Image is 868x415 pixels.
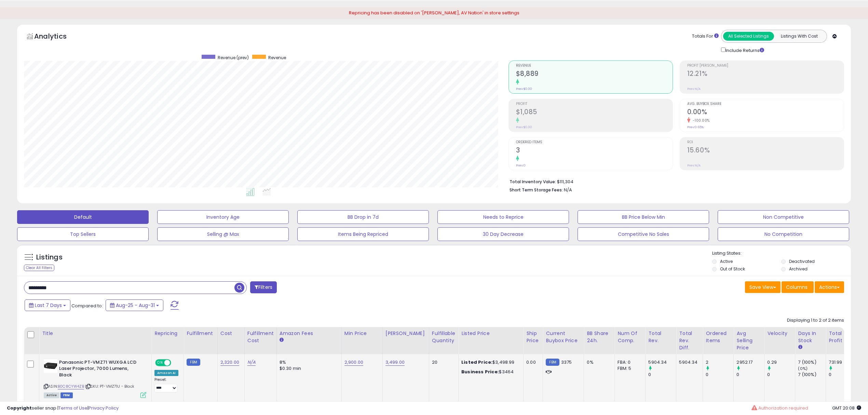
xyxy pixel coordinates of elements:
h2: 3 [516,146,673,156]
div: Amazon AI [154,370,178,376]
div: 731.99 [829,359,856,365]
div: 7 (100%) [798,359,826,365]
b: Listed Price: [461,359,492,365]
div: Displaying 1 to 2 of 2 items [787,317,844,324]
span: | SKU: PT-VMZ71U - Black [85,384,134,389]
button: Listings With Cost [774,32,825,41]
span: Compared to: [71,303,103,309]
label: Out of Stock [720,266,745,272]
a: Terms of Use [58,405,87,411]
b: Short Term Storage Fees: [510,187,563,193]
b: Panasonic PT-VMZ71 WUXGA LCD Laser Projector, 7000 Lumens, Black [59,359,142,380]
span: Revenue (prev) [218,55,249,61]
div: 8% [280,359,336,365]
small: Prev: N/A [687,87,701,91]
span: Ordered Items [516,140,673,144]
small: FBM [546,359,559,366]
a: 3,499.00 [385,359,405,366]
small: (0%) [798,366,808,371]
div: $3,498.99 [461,359,518,365]
button: Top Sellers [17,227,149,241]
div: 5904.34 [648,359,676,365]
div: Num of Comp. [618,330,642,344]
span: Authorization required [758,405,808,411]
span: Columns [786,284,808,291]
div: 0.00 [526,359,538,365]
span: All listings currently available for purchase on Amazon [44,392,59,398]
button: Last 7 Days [25,299,70,311]
span: 3375 [561,359,572,365]
div: Days In Stock [798,330,823,344]
small: Prev: $0.00 [516,125,532,129]
div: Cost [220,330,242,337]
p: Listing States: [712,250,851,257]
button: No Competition [718,227,849,241]
small: Prev: N/A [687,163,701,168]
div: Min Price [344,330,380,337]
span: Profit [516,102,673,106]
button: Needs to Reprice [437,210,569,224]
small: Prev: 0.65% [687,125,704,129]
button: Selling @ Max [157,227,289,241]
button: BB Price Below Min [578,210,709,224]
span: Revenue [516,64,673,68]
a: 2,320.00 [220,359,239,366]
div: 0 [767,372,795,378]
div: 0 [736,372,764,378]
button: Save View [745,281,781,293]
h2: $8,889 [516,70,673,79]
h5: Analytics [34,31,80,43]
div: ASIN: [44,359,146,397]
label: Deactivated [789,258,815,264]
button: Actions [815,281,844,293]
a: Privacy Policy [89,405,119,411]
b: Total Inventory Value: [510,179,556,185]
div: 20 [432,359,453,365]
button: Non Competitive [718,210,849,224]
div: 7 (100%) [798,372,826,378]
span: FBM [60,392,73,398]
small: Prev: $0.00 [516,87,532,91]
span: Revenue [268,55,286,61]
label: Active [720,258,733,264]
small: -100.00% [690,118,710,123]
div: Fulfillment Cost [247,330,274,344]
div: 2952.17 [736,359,764,365]
div: Preset: [154,377,178,393]
span: Repricing has been disabled on '[PERSON_NAME], AV Nation' in store settings [349,10,519,16]
li: $111,304 [510,177,839,185]
div: 0% [587,359,609,365]
button: Filters [250,281,277,293]
div: 0 [648,372,676,378]
div: $0.30 min [280,365,336,372]
h2: 12.21% [687,70,844,79]
div: Title [42,330,149,337]
div: Listed Price [461,330,520,337]
div: 0.29 [767,359,795,365]
div: Ordered Items [706,330,731,344]
button: BB Drop in 7d [297,210,429,224]
button: Items Being Repriced [297,227,429,241]
span: Avg. Buybox Share [687,102,844,106]
button: Inventory Age [157,210,289,224]
span: Last 7 Days [35,302,62,309]
div: Fulfillment [187,330,214,337]
span: Aug-25 - Aug-31 [116,302,155,309]
span: Profit [PERSON_NAME] [687,64,844,68]
label: Archived [789,266,808,272]
div: Total Profit [829,330,854,344]
div: Totals For [692,33,719,40]
div: Avg Selling Price [736,330,761,351]
h2: $1,085 [516,108,673,117]
div: FBA: 0 [618,359,640,365]
div: 2 [706,359,733,365]
div: Repricing [154,330,181,337]
div: Fulfillable Quantity [432,330,456,344]
button: Competitive No Sales [578,227,709,241]
small: Days In Stock. [798,344,802,350]
div: Current Buybox Price [546,330,581,344]
span: ON [156,360,164,365]
div: Clear All Filters [24,265,54,271]
button: 30 Day Decrease [437,227,569,241]
div: Velocity [767,330,792,337]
